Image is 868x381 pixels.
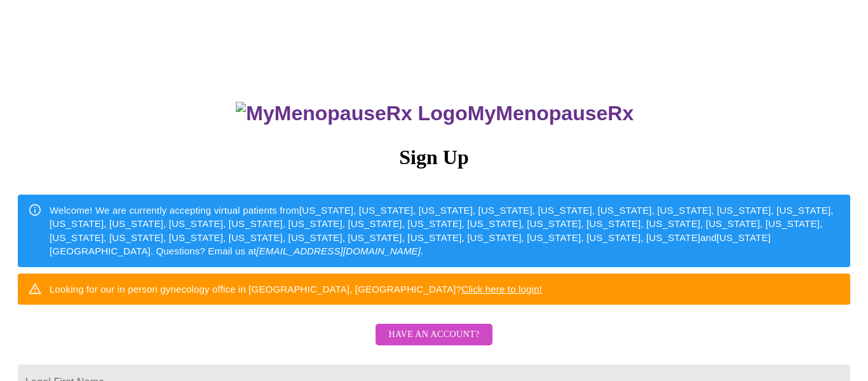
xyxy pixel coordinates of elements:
h3: MyMenopauseRx [20,102,851,125]
em: [EMAIL_ADDRESS][DOMAIN_NAME] [256,246,421,256]
img: MyMenopauseRx Logo [236,102,467,125]
div: Welcome! We are currently accepting virtual patients from [US_STATE], [US_STATE], [US_STATE], [US... [50,198,840,263]
a: Click here to login! [461,284,542,294]
a: Have an account? [372,338,495,349]
button: Have an account? [376,324,492,346]
span: Have an account? [388,327,479,343]
h3: Sign Up [18,146,850,169]
div: Looking for our in person gynecology office in [GEOGRAPHIC_DATA], [GEOGRAPHIC_DATA]? [50,277,542,301]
